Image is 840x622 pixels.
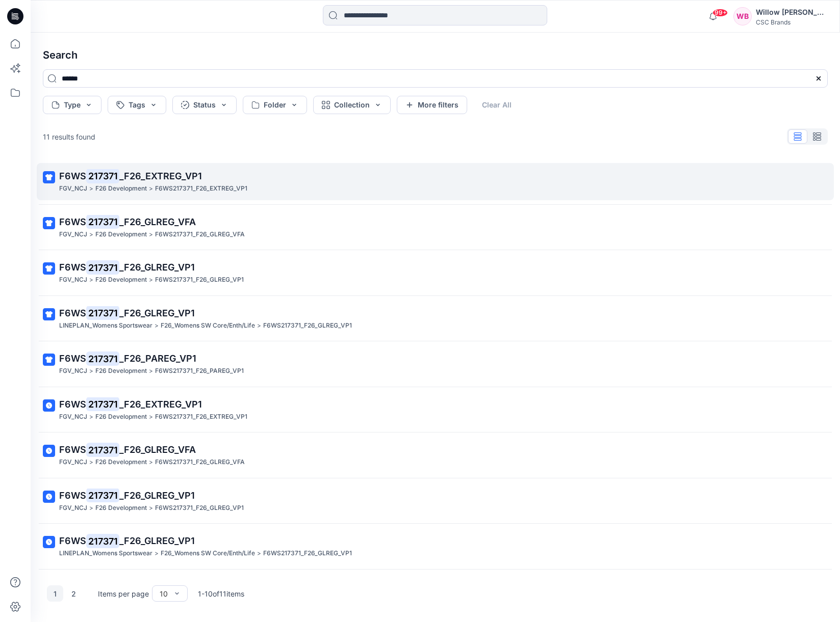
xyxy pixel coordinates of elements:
p: F26_Womens SW Core/Enth/Life [161,548,255,559]
p: > [257,548,261,559]
p: > [89,183,93,194]
mark: 217371 [86,534,119,548]
div: Willow [PERSON_NAME] [756,6,827,18]
p: FGV_NCJ [59,503,87,513]
span: _F26_GLREG_VFA [119,444,196,455]
p: 1 - 10 of 11 items [198,588,244,599]
span: F6WS [59,353,86,364]
div: WB [733,7,752,25]
a: F6WS217371_F26_GLREG_VP1FGV_NCJ>F26 Development>F6WS217371_F26_GLREG_VP1 [37,254,834,291]
p: F26_Womens SW Core/Enth/Life [161,320,255,331]
p: FGV_NCJ [59,229,87,240]
div: 10 [160,588,168,599]
p: F6WS217371_F26_GLREG_VFA [155,229,245,240]
p: > [149,503,153,513]
p: F26 Development [95,229,147,240]
p: > [89,457,93,468]
p: FGV_NCJ [59,366,87,376]
button: Status [172,96,237,114]
button: 1 [47,585,63,602]
mark: 217371 [86,351,119,366]
span: _F26_GLREG_VFA [119,217,196,227]
p: F6WS217371_F26_GLREG_VFA [155,457,245,468]
a: F6WS217371_F26_EXTREG_VP1FGV_NCJ>F26 Development>F6WS217371_F26_EXTREG_VP1 [37,163,834,200]
p: F26 Development [95,457,147,468]
mark: 217371 [86,488,119,502]
p: Items per page [98,588,149,599]
p: > [149,457,153,468]
p: > [89,503,93,513]
p: FGV_NCJ [59,412,87,422]
p: F6WS217371_F26_GLREG_VP1 [155,275,244,285]
p: F6WS217371_F26_EXTREG_VP1 [155,412,247,422]
button: Folder [243,96,307,114]
p: 11 results found [43,131,95,142]
p: F6WS217371_F26_EXTREG_VP1 [155,183,247,194]
div: CSC Brands [756,18,827,26]
a: F6WS217371_F26_GLREG_VP1LINEPLAN_Womens Sportswear>F26_Womens SW Core/Enth/Life>F6WS217371_F26_GL... [37,528,834,565]
p: FGV_NCJ [59,457,87,468]
mark: 217371 [86,397,119,411]
p: > [155,320,159,331]
p: F26 Development [95,412,147,422]
span: _F26_GLREG_VP1 [119,535,195,546]
a: F6WS217371_F26_GLREG_VP1LINEPLAN_Womens Sportswear>F26_Womens SW Core/Enth/Life>F6WS217371_F26_GL... [37,300,834,337]
p: > [149,366,153,376]
span: _F26_EXTREG_VP1 [119,171,202,181]
button: Collection [313,96,391,114]
p: > [89,275,93,285]
p: > [149,183,153,194]
p: F26 Development [95,183,147,194]
mark: 217371 [86,260,119,275]
p: LINEPLAN_Womens Sportswear [59,320,152,331]
a: F6WS217371_F26_EXTREG_VP1FGV_NCJ>F26 Development>F6WS217371_F26_EXTREG_VP1 [37,391,834,428]
mark: 217371 [86,169,119,183]
span: F6WS [59,262,86,273]
span: F6WS [59,535,86,546]
span: F6WS [59,217,86,227]
span: F6WS [59,399,86,410]
button: Tags [108,96,166,114]
button: 2 [65,585,82,602]
button: Type [43,96,101,114]
p: > [89,366,93,376]
span: F6WS [59,171,86,181]
span: 99+ [712,9,728,17]
span: _F26_GLREG_VP1 [119,490,195,501]
p: > [257,320,261,331]
button: More filters [397,96,467,114]
mark: 217371 [86,443,119,457]
p: > [149,275,153,285]
span: _F26_GLREG_VP1 [119,262,195,273]
p: F6WS217371_F26_GLREG_VP1 [155,503,244,513]
p: F26 Development [95,366,147,376]
p: > [149,229,153,240]
p: F6WS217371_F26_PAREG_VP1 [155,366,244,376]
p: > [149,412,153,422]
p: F26 Development [95,275,147,285]
span: F6WS [59,308,86,318]
p: LINEPLAN_Womens Sportswear [59,548,152,559]
p: > [155,548,159,559]
p: F6WS217371_F26_GLREG_VP1 [263,320,352,331]
mark: 217371 [86,306,119,320]
p: FGV_NCJ [59,275,87,285]
a: F6WS217371_F26_GLREG_VFAFGV_NCJ>F26 Development>F6WS217371_F26_GLREG_VFA [37,437,834,474]
span: _F26_GLREG_VP1 [119,308,195,318]
p: F6WS217371_F26_GLREG_VP1 [263,548,352,559]
span: _F26_PAREG_VP1 [119,353,196,364]
mark: 217371 [86,214,119,229]
p: FGV_NCJ [59,183,87,194]
p: F26 Development [95,503,147,513]
span: F6WS [59,490,86,501]
a: F6WS217371_F26_PAREG_VP1FGV_NCJ>F26 Development>F6WS217371_F26_PAREG_VP1 [37,345,834,383]
a: F6WS217371_F26_GLREG_VFAFGV_NCJ>F26 Development>F6WS217371_F26_GLREG_VFA [37,209,834,246]
p: > [89,412,93,422]
p: > [89,229,93,240]
h4: Search [35,41,836,69]
span: _F26_EXTREG_VP1 [119,399,202,410]
a: F6WS217371_F26_GLREG_VP1FGV_NCJ>F26 Development>F6WS217371_F26_GLREG_VP1 [37,482,834,520]
span: F6WS [59,444,86,455]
